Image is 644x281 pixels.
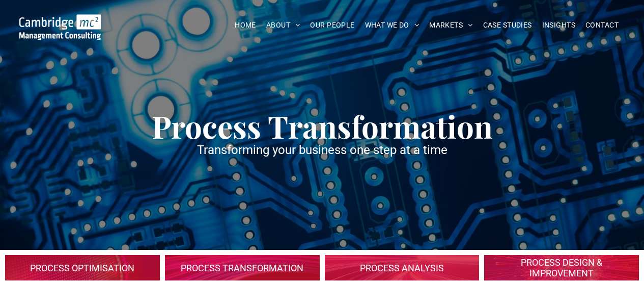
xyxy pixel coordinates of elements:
a: WHAT WE DO [360,17,425,33]
a: ABOUT [261,17,305,33]
a: Process Transformation | PROCESS OPTIMISATION | Cambridge Management Consulting [484,255,639,280]
a: OUR PEOPLE [305,17,359,33]
a: HOME [230,17,261,33]
a: INSIGHTS [537,17,580,33]
img: Go to Homepage [19,14,101,40]
a: MARKETS [424,17,478,33]
a: Process Transformation | PROCESS OPTIMISATION | Cambridge Management Consulting [5,255,160,280]
a: Process Transformation | PROCESS OPTIMISATION | Cambridge Management Consulting [165,255,320,280]
span: Process Transformation [152,106,493,146]
a: Process Transformation | PROCESS OPTIMISATION | Cambridge Management Consulting [325,255,480,280]
a: CONTACT [580,17,624,33]
a: CASE STUDIES [478,17,537,33]
a: Your Business Transformed | Cambridge Management Consulting [19,16,101,27]
span: Transforming your business one step at a time [197,143,447,157]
